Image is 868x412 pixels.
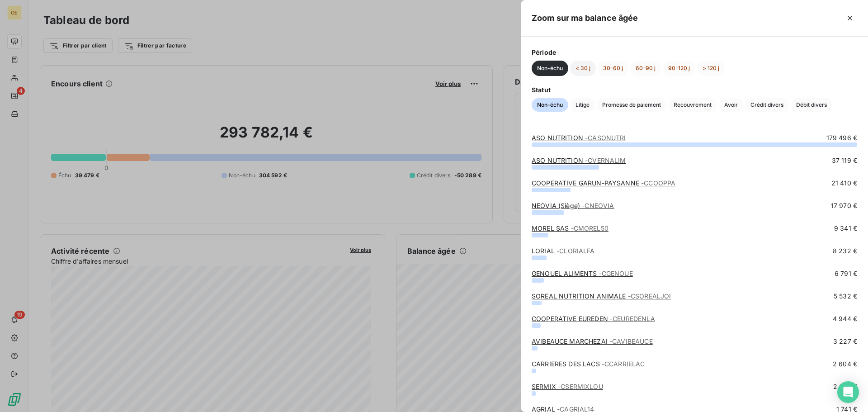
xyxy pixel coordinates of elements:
[532,337,653,345] a: AVIBEAUCE MARCHEZAI
[832,156,857,165] span: 37 119 €
[834,292,857,301] span: 5 532 €
[532,179,675,187] a: COOPERATIVE GARUN-PAYSANNE
[833,337,857,346] span: 3 227 €
[557,247,595,255] span: - CLORIALFA
[834,224,857,233] span: 9 341 €
[571,224,609,232] span: - CMOREL50
[833,360,857,369] span: 2 604 €
[532,61,568,76] button: Non-échu
[570,61,596,76] button: < 30 j
[831,201,857,210] span: 17 970 €
[598,61,628,76] button: 30-60 j
[663,61,695,76] button: 90-120 j
[532,85,857,95] span: Statut
[597,98,666,112] button: Promesse de paiement
[532,360,645,368] a: CARRIERES DES LACS
[532,98,568,112] button: Non-échu
[668,98,717,112] button: Recouvrement
[837,381,859,403] div: Open Intercom Messenger
[532,202,614,209] a: NEOVIA (Siège)
[719,98,743,112] button: Avoir
[558,383,603,390] span: - CSERMIXLOU
[599,270,633,277] span: - CGENOUE
[833,246,857,256] span: 8 232 €
[833,314,857,323] span: 4 944 €
[532,383,603,390] a: SERMIX
[582,202,614,209] span: - CNEOVIA
[532,156,626,164] a: ASO NUTRITION
[835,269,857,278] span: 6 791 €
[745,98,789,112] button: Crédit divers
[585,156,626,164] span: - CVERNALIM
[532,292,671,300] a: SOREAL NUTRITION ANIMALE
[697,61,725,76] button: > 120 j
[532,270,633,277] a: GENOUEL ALIMENTS
[641,179,675,187] span: - CCOOPPA
[585,134,626,142] span: - CASONUTRI
[532,47,857,57] span: Période
[532,315,655,322] a: COOPERATIVE EUREDEN
[532,134,626,142] a: ASO NUTRITION
[630,61,661,76] button: 60-90 j
[791,98,832,112] button: Débit divers
[831,179,857,188] span: 21 410 €
[833,382,857,391] span: 2 352 €
[602,360,645,368] span: - CCARRIELAC
[532,224,609,232] a: MOREL SAS
[628,292,671,300] span: - CSOREALJOI
[532,247,595,255] a: LORIAL
[609,337,653,345] span: - CAVIBEAUCE
[610,315,655,322] span: - CEUREDENLA
[570,98,595,112] button: Litige
[826,133,857,142] span: 179 496 €
[532,12,638,24] h5: Zoom sur ma balance âgée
